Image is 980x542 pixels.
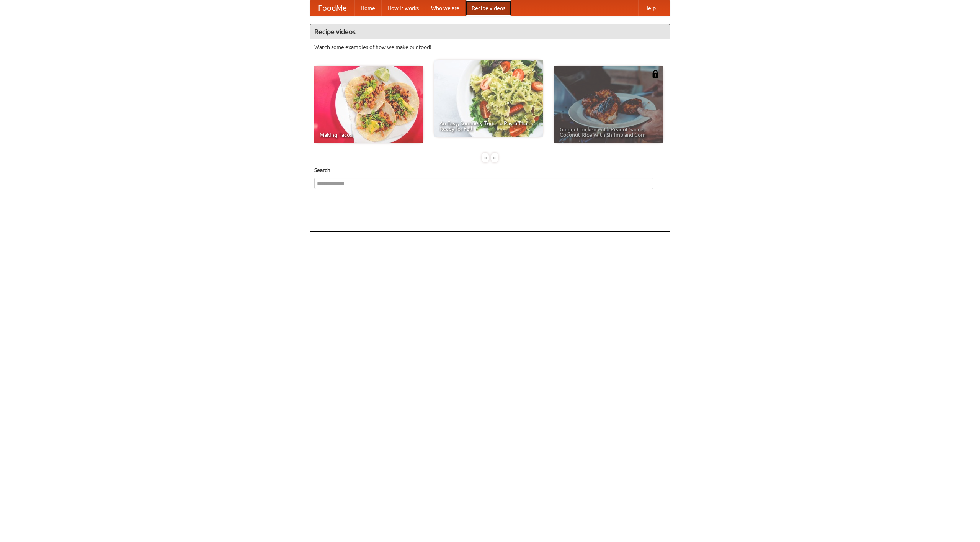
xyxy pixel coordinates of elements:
a: Who we are [425,0,465,16]
a: How it works [381,0,425,16]
a: Help [638,0,662,16]
img: 483408.png [652,70,659,78]
h5: Search [314,166,666,174]
a: FoodMe [310,0,354,16]
span: Making Tacos [320,132,418,138]
span: An Easy, Summery Tomato Pasta That's Ready for Fall [439,121,537,131]
p: Watch some examples of how we make our food! [314,43,666,51]
a: Making Tacos [314,66,423,143]
a: Recipe videos [465,0,511,16]
div: » [491,153,498,162]
div: « [482,153,489,162]
a: An Easy, Summery Tomato Pasta That's Ready for Fall [434,60,543,137]
a: Home [354,0,381,16]
h4: Recipe videos [310,24,670,39]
